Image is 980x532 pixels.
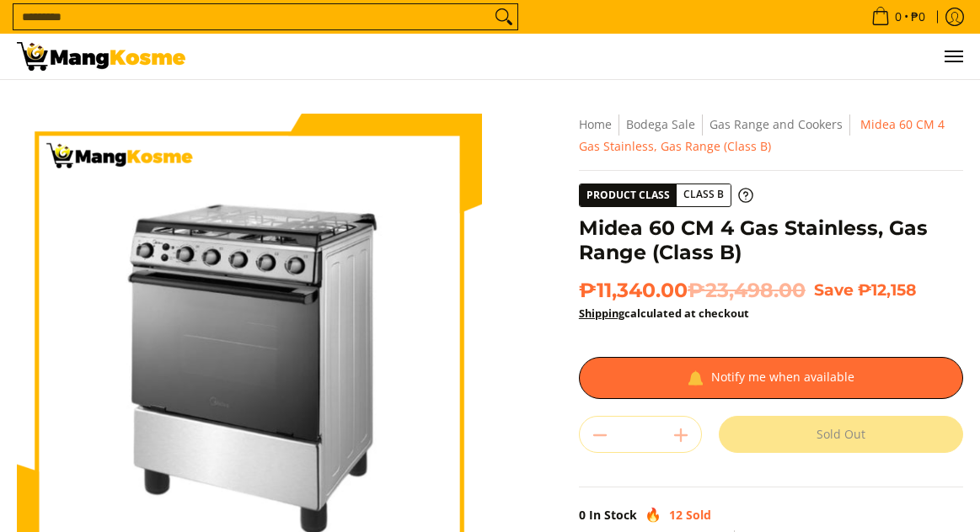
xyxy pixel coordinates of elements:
[677,184,731,205] span: Class B
[589,507,637,523] span: In Stock
[579,306,624,321] a: Shipping
[579,507,586,523] span: 0
[814,280,854,300] span: Save
[626,116,695,132] a: Bodega Sale
[669,507,683,523] span: 12
[710,116,843,132] a: Gas Range and Cookers
[579,215,963,265] h1: Midea 60 CM 4 Gas Stainless, Gas Range (Class B)
[858,280,916,300] span: ₱12,158
[490,4,517,29] button: Search
[908,11,928,23] span: ₱0
[579,116,612,132] a: Home
[202,34,963,79] nav: Main Menu
[580,184,677,206] span: Product Class
[202,34,963,79] ul: Customer Navigation
[686,507,711,523] span: Sold
[943,34,963,79] button: Menu
[579,114,963,157] nav: Breadcrumbs
[17,42,185,71] img: Midea 60 CM 4-Burner Stainless Gas Stove (Class A) l Mang Kosme
[688,278,806,303] del: ₱23,498.00
[579,184,753,207] a: Product Class Class B
[892,11,904,23] span: 0
[866,8,930,26] span: •
[579,306,749,321] strong: calculated at checkout
[579,278,806,303] span: ₱11,340.00
[579,116,945,154] span: Midea 60 CM 4 Gas Stainless, Gas Range (Class B)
